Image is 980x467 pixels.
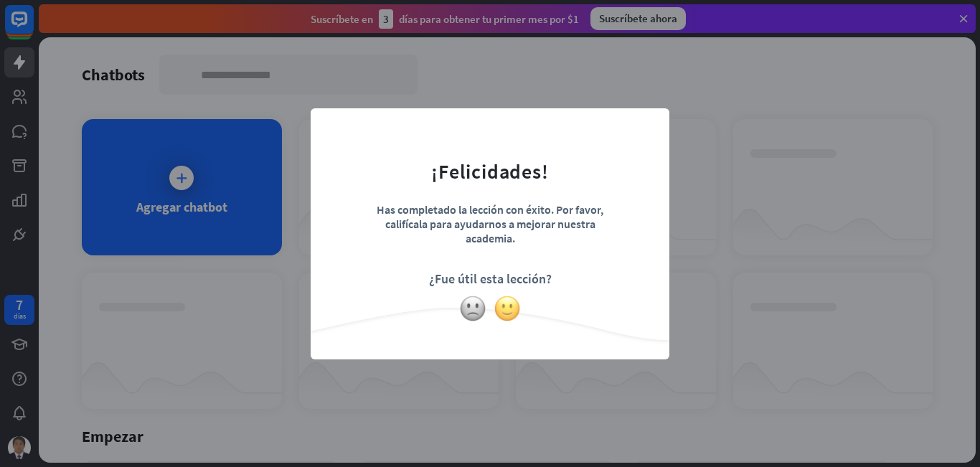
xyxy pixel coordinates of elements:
button: Open LiveChat chat widget [11,6,55,49]
font: Has completado la lección con éxito. Por favor, califícala para ayudarnos a mejorar nuestra acade... [377,202,603,245]
font: ¿Fue útil esta lección? [429,270,552,287]
img: cara ligeramente fruncida [459,295,486,322]
img: cara ligeramente sonriente [494,295,521,322]
font: ¡Felicidades! [431,159,548,184]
